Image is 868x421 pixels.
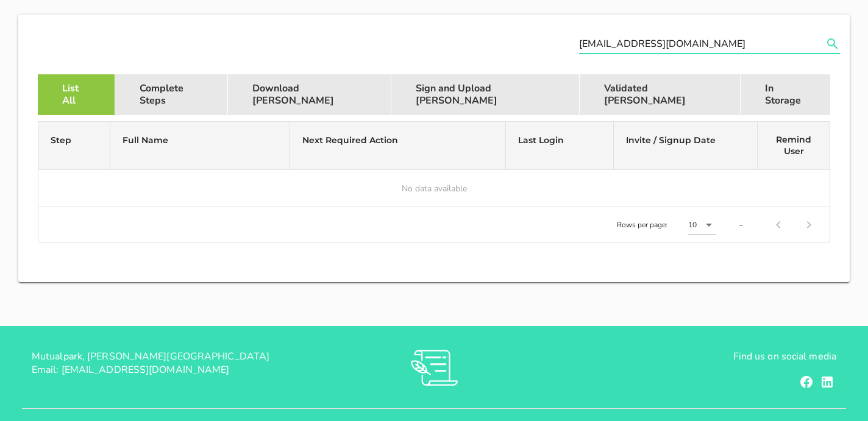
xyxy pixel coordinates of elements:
[32,363,230,377] span: Email: [EMAIL_ADDRESS][DOMAIN_NAME]
[51,135,71,146] span: Step
[110,122,290,170] th: Full Name: Not sorted. Activate to sort ascending.
[688,219,697,230] div: 10
[123,135,168,146] span: Full Name
[580,74,741,115] div: Validated [PERSON_NAME]
[290,122,506,170] th: Next Required Action: Not sorted. Activate to sort ascending.
[739,219,743,230] div: –
[626,135,716,146] span: Invite / Signup Date
[302,135,398,146] span: Next Required Action
[32,350,269,363] span: Mutualpark, [PERSON_NAME][GEOGRAPHIC_DATA]
[115,74,228,115] div: Complete Steps
[38,74,115,115] div: List All
[822,36,844,52] button: Search name, email, testator ID or ID number appended action
[518,135,564,146] span: Last Login
[38,122,110,170] th: Step: Not sorted. Activate to sort ascending.
[506,122,614,170] th: Last Login: Not sorted. Activate to sort ascending.
[758,122,830,170] th: Remind User
[568,350,836,363] p: Find us on social media
[38,170,830,207] td: No data available
[776,134,811,157] span: Remind User
[614,122,758,170] th: Invite / Signup Date: Not sorted. Activate to sort ascending.
[411,350,458,386] img: RVs0sauIwKhMoGR03FLGkjXSOVwkZRnQsltkF0QxpTsornXsmh1o7vbL94pqF3d8sZvAAAAAElFTkSuQmCC
[741,74,830,115] div: In Storage
[391,74,580,115] div: Sign and Upload [PERSON_NAME]
[228,74,391,115] div: Download [PERSON_NAME]
[617,207,716,242] div: Rows per page:
[688,215,716,235] div: 10Rows per page:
